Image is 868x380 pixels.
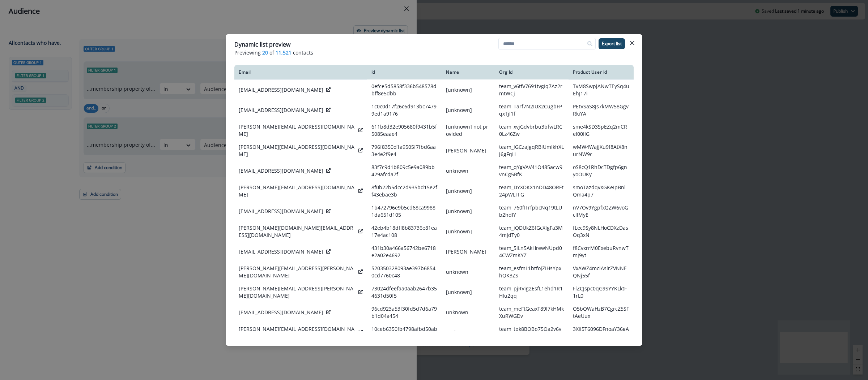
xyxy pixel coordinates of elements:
[495,181,569,201] td: team_DYXDKX1nDD48ORFt24pWLFFG
[239,248,323,255] p: [EMAIL_ADDRESS][DOMAIN_NAME]
[495,79,569,100] td: team_v6tfv7691tvgIq7Az2rmtWCj
[239,285,356,299] p: [PERSON_NAME][EMAIL_ADDRESS][PERSON_NAME][DOMAIN_NAME]
[442,161,495,181] td: unknown
[495,100,569,120] td: team_Tarf7N2IUX2CugbFPqxTjI1f
[569,120,634,141] td: sme4kSD3SpEZq2mCReI00IIG
[495,242,569,262] td: team_5iLn5AkHrewNUpd04CWZmKYZ
[239,107,323,114] p: [EMAIL_ADDRESS][DOMAIN_NAME]
[446,69,490,75] div: Name
[239,309,323,316] p: [EMAIL_ADDRESS][DOMAIN_NAME]
[495,323,569,343] td: team_tpk8BQBp75Qa2v6vYWUddsDa
[234,40,290,49] p: Dynamic list preview
[367,141,442,161] td: 796f8350d1a9505f7fbd6aa3e4e2f9e4
[569,201,634,221] td: nV7Ov9YgpfxQZW6voGcllMyE
[239,265,356,279] p: [PERSON_NAME][EMAIL_ADDRESS][PERSON_NAME][DOMAIN_NAME]
[239,143,356,158] p: [PERSON_NAME][EMAIL_ADDRESS][DOMAIN_NAME]
[442,242,495,262] td: [PERSON_NAME]
[371,69,438,75] div: Id
[569,302,634,323] td: O5bQWaHzB7CgrcZ5SFtAeUux
[442,323,495,343] td: [unknown]
[367,100,442,120] td: 1c0c0d17f26c6d913bc74799ed1a9176
[367,282,442,302] td: 73024dfeefaa0aab2647b354631d50f5
[239,167,323,174] p: [EMAIL_ADDRESS][DOMAIN_NAME]
[367,161,442,181] td: 83f7c9d1b809c5e9a089bb429afcda7f
[442,141,495,161] td: [PERSON_NAME]
[495,201,569,221] td: team_760fIFrfpbcNq19tLUb2hdlY
[442,181,495,201] td: [unknown]
[239,86,323,94] p: [EMAIL_ADDRESS][DOMAIN_NAME]
[442,201,495,221] td: [unknown]
[569,262,634,282] td: VxAWZ4mciAslrZVNNEQNj55f
[569,141,634,161] td: wMW4WajjXu9f8AtX8nurNW9c
[442,79,495,100] td: [unknown]
[239,184,356,198] p: [PERSON_NAME][EMAIL_ADDRESS][DOMAIN_NAME]
[495,282,569,302] td: team_pjRVig2EsfL1ehd1R1Hlu2qq
[442,282,495,302] td: [unknown]
[495,221,569,242] td: team_iQDUkZ6fGcXIgFa3M4mJdTy0
[569,161,634,181] td: oS8cQ1RhDcTDgfp6gnyoOUKy
[569,181,634,201] td: smoTazdqvXGKeIpBnlQma4p7
[239,123,356,138] p: [PERSON_NAME][EMAIL_ADDRESS][DOMAIN_NAME]
[573,69,629,75] div: Product User Id
[262,49,268,56] span: 20
[495,262,569,282] td: team_esfmL1btfojZIHsYpxhQK3ZS
[569,242,634,262] td: f8CvxrrM0ExebuRvnwTmJ9yt
[442,120,495,141] td: [unknown] not provided
[367,221,442,242] td: 42eb4b18dff8b83736e81ea17e4ac108
[599,38,625,49] button: Export list
[367,302,442,323] td: 96cd923a53f30fd5d7d6a79b1d04a454
[367,262,442,282] td: 520350328093ae397b68540cd7760c48
[495,141,569,161] td: team_lGCzajgqRBiUmIkhXLj6gFqH
[367,79,442,100] td: 0efce5d5858f336b548578dbff8e5dbb
[367,181,442,201] td: 8f0b22b5dcc2d935bd15e2ff43ebae3b
[239,69,363,75] div: Email
[442,302,495,323] td: unknown
[442,262,495,282] td: unknown
[367,201,442,221] td: 1b472796e9b5cd68ca99881da651d105
[239,224,356,239] p: [PERSON_NAME][DOMAIN_NAME][EMAIL_ADDRESS][DOMAIN_NAME]
[569,79,634,100] td: TvM8SwpjANwTEySq4uEhJ17i
[569,100,634,120] td: PEtVSaS8Js7kMW58GgvRkiYA
[239,208,323,215] p: [EMAIL_ADDRESS][DOMAIN_NAME]
[239,325,356,340] p: [PERSON_NAME][EMAIL_ADDRESS][DOMAIN_NAME]
[442,221,495,242] td: [unknown]
[626,37,638,49] button: Close
[495,120,569,141] td: team_xvjGdvbrbu3bfwLRC0Lz46Zw
[367,323,442,343] td: 10ceb6350fb4798afbd50ab1ada3b41c
[442,100,495,120] td: [unknown]
[495,161,569,181] td: team_qYgVAV41O485acw9vnCg5BfK
[276,49,292,56] span: 11,521
[569,282,634,302] td: FlZCJspc0qG9SYYKLktF1rL0
[569,221,634,242] td: fLec9Sy8NLHoCDXzDasOq3xN
[234,49,634,56] p: Previewing of contacts
[367,120,442,141] td: 611b8d32e905680f9431b5f5085eaae4
[367,242,442,262] td: 431b30a466a56742be6718e2a02e4692
[499,69,564,75] div: Org Id
[495,302,569,323] td: team_meFtGeaxT89l7kHMkXuRWGDv
[602,41,622,46] p: Export list
[569,323,634,343] td: 3Xii5T6096DFnoaY36gAKlpU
